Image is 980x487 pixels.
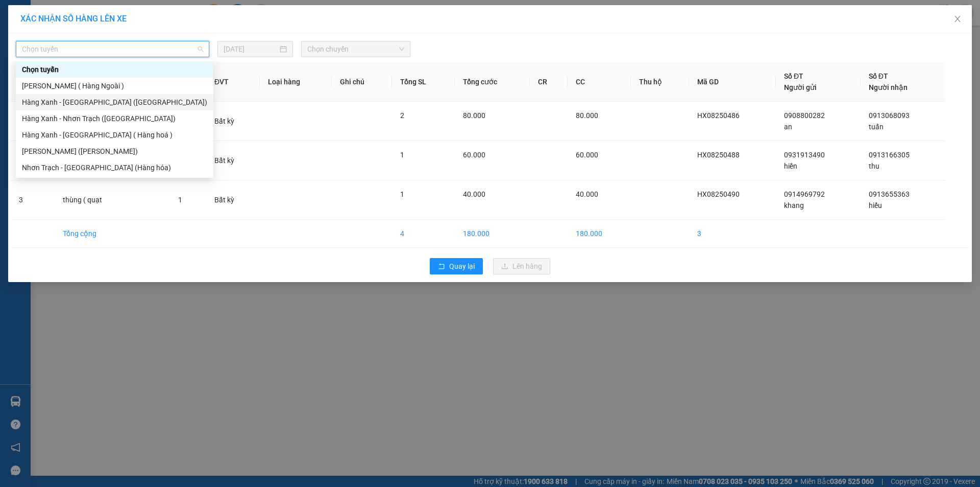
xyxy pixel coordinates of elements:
td: 180.000 [455,220,530,248]
span: khang [784,201,804,210]
span: 40.000 [576,190,598,198]
div: 0901303798 [9,33,80,48]
span: 40.000 [463,190,485,198]
span: 0913068093 [869,111,910,120]
span: rollback [438,263,445,271]
td: 3 [11,180,55,220]
div: Hàng Xanh - [GEOGRAPHIC_DATA] ([GEOGRAPHIC_DATA]) [22,97,207,108]
span: Chọn chuyến [307,41,404,57]
span: P/ thái [102,72,148,90]
span: 60.000 [576,151,598,159]
span: Số ĐT [869,72,888,80]
th: Tổng cước [455,62,530,102]
td: 180.000 [568,220,631,248]
button: Close [943,5,972,34]
th: ĐVT [206,62,260,102]
div: Hàng Xanh - Bà Rịa (Hàng Hoá) [16,94,213,110]
span: hiếu [869,201,882,210]
td: Bất kỳ [206,141,260,180]
span: 60.000 [463,151,485,159]
span: HX08250486 [697,111,740,120]
td: 4 [392,220,455,248]
span: 0913166305 [869,151,910,159]
td: 3 [689,220,776,248]
th: Tổng SL [392,62,455,102]
span: 0913655363 [869,190,910,198]
span: hiền [784,162,797,170]
div: Hàng Xanh - Nhơn Trạch ([GEOGRAPHIC_DATA]) [22,113,207,124]
span: an [784,123,792,131]
div: Hàng Xanh - Long Hải ( Hàng hoá ) [16,127,213,143]
td: Bất kỳ [206,180,260,220]
span: XÁC NHẬN SỐ HÀNG LÊN XE [20,14,127,24]
th: Loại hàng [260,62,332,102]
span: close [953,15,962,23]
span: Người gửi [784,83,817,91]
span: Chọn tuyến [22,41,203,57]
div: [PERSON_NAME] ( Hàng Ngoài ) [22,80,207,91]
div: Chọn tuyến [16,61,213,78]
button: rollbackQuay lại [430,258,483,274]
button: uploadLên hàng [493,258,550,274]
span: Số ĐT [784,72,803,80]
span: Gửi: [9,10,24,20]
th: CC [568,62,631,102]
span: 1 [400,151,404,159]
span: Nhận: [87,10,112,20]
span: thu [869,162,879,170]
div: Nhơn Trạch - [GEOGRAPHIC_DATA] (Hàng hóa) [22,162,207,173]
div: HANG NGOAI [87,9,159,33]
div: Nhơn Trạch - Hàng Xanh (Hàng hóa) [16,159,213,176]
td: Bất kỳ [206,102,260,141]
span: 0908800282 [784,111,825,120]
div: Hàng Xanh - Nhơn Trạch (Hàng Hoá) [16,110,213,127]
span: 1 [178,196,182,204]
div: Hàng Xanh ( Hàng Ngoài ) [16,78,213,94]
th: Thu hộ [631,62,689,102]
td: 2 [11,141,55,180]
td: 1 [11,102,55,141]
th: Ghi chú [332,62,392,102]
span: 0931913490 [784,151,825,159]
span: Quay lại [449,261,475,272]
span: HX08250488 [697,151,740,159]
td: Tổng cộng [55,220,170,248]
div: 0917921971 [87,58,159,72]
span: 2 [400,111,404,120]
span: HX08250490 [697,190,740,198]
span: 1 [400,190,404,198]
input: 13/08/2025 [224,43,278,55]
div: Hàng Xanh [9,9,80,21]
div: Hàng Xanh - Vũng Tàu (Hàng Hoá) [16,143,213,159]
th: CR [530,62,568,102]
span: 80.000 [576,111,598,120]
span: Người nhận [869,83,908,91]
span: 80.000 [463,111,485,120]
div: Hàng Xanh - [GEOGRAPHIC_DATA] ( Hàng hoá ) [22,129,207,141]
div: Chọn tuyến [22,64,207,75]
span: 0914969792 [784,190,825,198]
div: điền [9,21,80,33]
div: hải đăng GLVEDAN [87,33,159,58]
th: STT [11,62,55,102]
span: tuấn [869,123,884,131]
th: Mã GD [689,62,776,102]
td: thùng ( quạt [55,180,170,220]
div: [PERSON_NAME] ([PERSON_NAME]) [22,146,207,157]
